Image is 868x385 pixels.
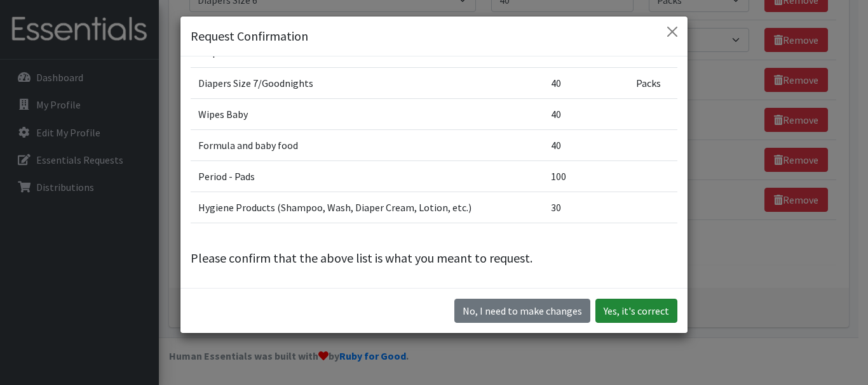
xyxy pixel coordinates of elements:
h5: Request Confirmation [191,27,308,46]
td: Diapers Size 7/Goodnights [191,68,543,99]
td: 100 [543,161,628,192]
button: No I need to make changes [454,299,590,323]
td: 40 [543,130,628,161]
button: Close [662,22,682,42]
td: 40 [543,68,628,99]
p: Please confirm that the above list is what you meant to request. [191,249,677,268]
td: Formula and baby food [191,130,543,161]
td: Wipes Baby [191,99,543,130]
td: Packs [628,68,677,99]
td: Hygiene Products (Shampoo, Wash, Diaper Cream, Lotion, etc.) [191,192,543,223]
td: 30 [543,192,628,223]
button: Yes, it's correct [595,299,677,323]
td: 40 [543,99,628,130]
td: Period - Pads [191,161,543,192]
